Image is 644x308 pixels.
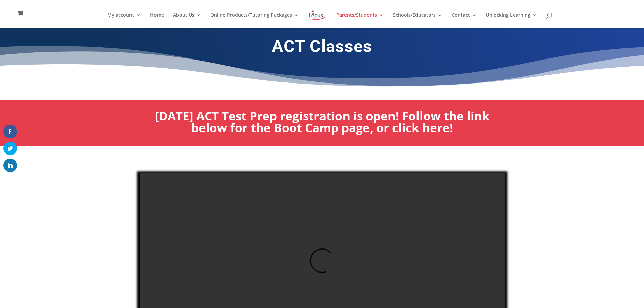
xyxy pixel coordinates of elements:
a: My account [107,13,141,28]
h1: ACT Classes [140,36,505,60]
a: [DATE] ACT Test Prep registration is open! Follow the link below for the Boot Camp page, or click... [155,108,490,136]
a: Unlocking Learning [486,13,537,28]
img: Focus on Learning [308,9,326,21]
a: Contact [452,13,477,28]
a: Home [150,13,164,28]
a: Online Products/Tutoring Packages [210,13,299,28]
a: Schools/Educators [393,13,443,28]
a: Parents/Students [336,13,384,28]
a: About Us [173,13,201,28]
